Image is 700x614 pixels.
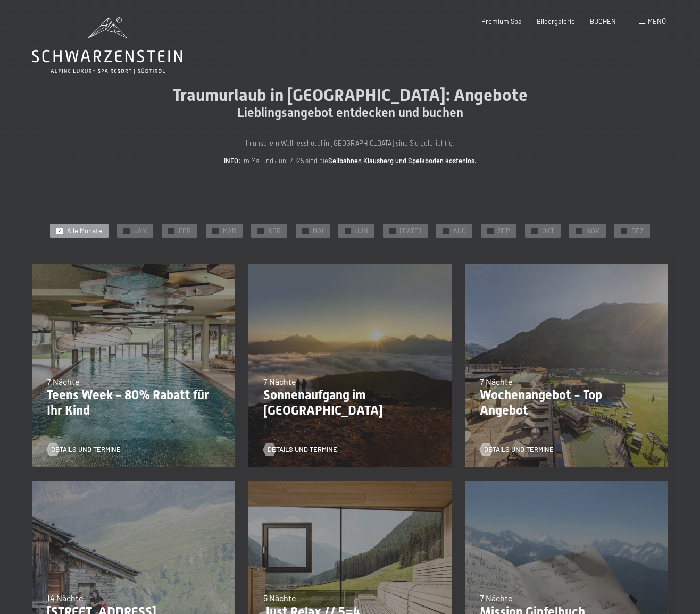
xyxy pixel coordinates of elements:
p: Wochenangebot - Top Angebot [480,388,653,418]
span: Alle Monate [67,226,102,236]
span: ✓ [170,228,173,234]
span: 7 Nächte [480,376,513,386]
a: Details und Termine [47,445,121,455]
span: ✓ [259,228,263,234]
span: Details und Termine [484,445,554,455]
span: 14 Nächte [47,593,84,603]
span: 5 Nächte [263,593,296,603]
span: 7 Nächte [480,593,513,603]
strong: INFO [224,156,238,165]
span: ✓ [577,228,581,234]
span: Details und Termine [51,445,121,455]
span: JUN [355,226,368,236]
a: Details und Termine [480,445,554,455]
span: ✓ [58,228,62,234]
span: OKT [542,226,554,236]
a: BUCHEN [590,17,616,26]
span: Menü [648,17,666,26]
p: Sonnenaufgang im [GEOGRAPHIC_DATA] [263,388,437,418]
span: ✓ [304,228,307,234]
a: Details und Termine [263,445,337,455]
span: ✓ [391,228,395,234]
span: ✓ [214,228,218,234]
span: Lieblingsangebot entdecken und buchen [237,105,463,120]
span: ✓ [444,228,448,234]
span: AUG [453,226,466,236]
strong: Seilbahnen Klausberg und Speikboden kostenlos [328,156,474,165]
p: Teens Week - 80% Rabatt für Ihr Kind [47,388,220,418]
span: ✓ [489,228,493,234]
span: DEZ [631,226,644,236]
span: SEP [498,226,510,236]
a: Bildergalerie [537,17,575,26]
span: JAN [134,226,147,236]
span: APR [268,226,281,236]
span: Traumurlaub in [GEOGRAPHIC_DATA]: Angebote [173,85,528,105]
span: ✓ [622,228,626,234]
span: 7 Nächte [47,376,80,386]
span: Details und Termine [268,445,337,455]
span: 7 Nächte [263,376,296,386]
span: ✓ [125,228,129,234]
span: ✓ [533,228,537,234]
span: MAR [223,226,236,236]
p: In unserem Wellnesshotel in [GEOGRAPHIC_DATA] sind Sie goldrichtig. [137,138,563,148]
a: Premium Spa [481,17,522,26]
span: FEB [179,226,191,236]
span: [DATE] [400,226,421,236]
p: : Im Mai und Juni 2025 sind die . [137,155,563,166]
span: NOV [586,226,599,236]
span: ✓ [346,228,350,234]
span: MAI [313,226,323,236]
